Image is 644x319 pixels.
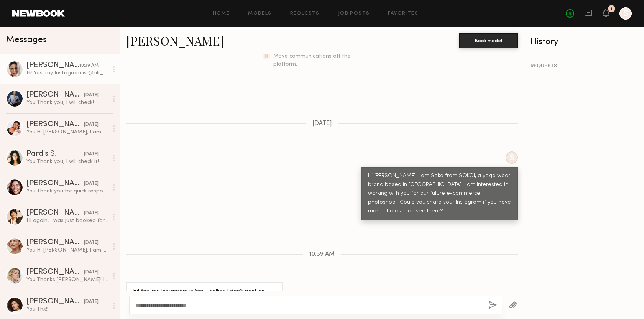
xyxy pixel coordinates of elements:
div: [PERSON_NAME] [26,180,84,187]
div: REQUESTS [531,64,638,69]
div: You: Thank you, I will check! [26,99,108,106]
a: Favorites [388,11,418,16]
a: [PERSON_NAME] [126,32,224,49]
div: You: Hi [PERSON_NAME], I am Soko from SOKOI, a yoga wear brand based in [GEOGRAPHIC_DATA]. I am i... [26,128,108,136]
a: Models [248,11,271,16]
div: [DATE] [84,151,99,158]
span: 10:39 AM [309,251,335,258]
div: You: Thank you, I will check it! [26,158,108,165]
div: [PERSON_NAME] [26,298,84,306]
div: [PERSON_NAME] [26,268,84,276]
div: Hi again, I was just booked for a job [DATE] and no longer available! I’m around this weekend and... [26,217,108,224]
div: [DATE] [84,92,99,99]
div: Hi! Yes, my Instagram is @ali_collier. I don’t post as often these days but you can still see ple... [133,287,276,314]
div: [DATE] [84,269,99,276]
div: [PERSON_NAME] [26,121,84,128]
div: [DATE] [84,239,99,247]
a: Home [213,11,230,16]
div: Pardis S. [26,150,84,158]
div: [DATE] [84,180,99,187]
div: 1 [611,7,613,11]
div: History [531,38,638,46]
div: You: Hi [PERSON_NAME], I am sorry for my late reply too. I just checked your message. Thank you f... [26,247,108,254]
div: [DATE] [84,121,99,128]
a: Book model [459,37,518,43]
div: [PERSON_NAME] [26,62,79,69]
div: [DATE] [84,210,99,217]
a: Requests [290,11,320,16]
div: [PERSON_NAME] [26,239,84,247]
span: Messages [6,36,47,44]
div: [PERSON_NAME] [26,209,84,217]
div: [PERSON_NAME] [26,91,84,99]
div: You: Thanks [PERSON_NAME]! I will check your Instagram and let you know if I need more photos. [26,276,108,283]
div: Hi [PERSON_NAME], I am Soko from SOKOI, a yoga wear brand based in [GEOGRAPHIC_DATA]. I am intere... [368,172,511,216]
div: Hi! Yes, my Instagram is @ali_collier. I don’t post as often these days but you can still see ple... [26,69,108,77]
div: [DATE] [84,298,99,306]
a: S [619,7,632,20]
div: You: Thank you for quick response! I will check it!! [26,187,108,195]
button: Book model [459,33,518,48]
div: You: Thx!! [26,306,108,313]
span: [DATE] [312,120,332,127]
div: 10:39 AM [79,62,99,69]
a: Job Posts [338,11,370,16]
